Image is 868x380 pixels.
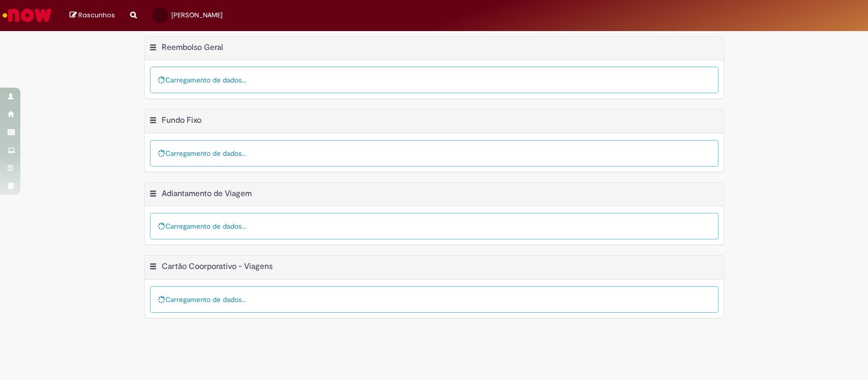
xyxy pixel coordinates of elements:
h2: Fundo Fixo [162,115,201,125]
div: Carregamento de dados... [150,140,719,167]
h2: Adiantamento de Viagem [162,188,252,199]
h2: Cartão Coorporativo - Viagens [162,262,273,272]
button: Cartão Coorporativo - Viagens Menu de contexto [149,261,157,275]
button: Adiantamento de Viagem Menu de contexto [149,188,157,202]
a: Rascunhos [70,11,115,20]
div: Carregamento de dados... [150,286,719,313]
div: Carregamento de dados... [150,67,719,93]
button: Reembolso Geral Menu de contexto [149,42,157,56]
div: Carregamento de dados... [150,213,719,239]
h2: Reembolso Geral [162,42,223,52]
span: [PERSON_NAME] [171,11,223,19]
img: ServiceNow [1,5,53,25]
button: Fundo Fixo Menu de contexto [149,115,157,128]
span: Rascunhos [78,10,115,20]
